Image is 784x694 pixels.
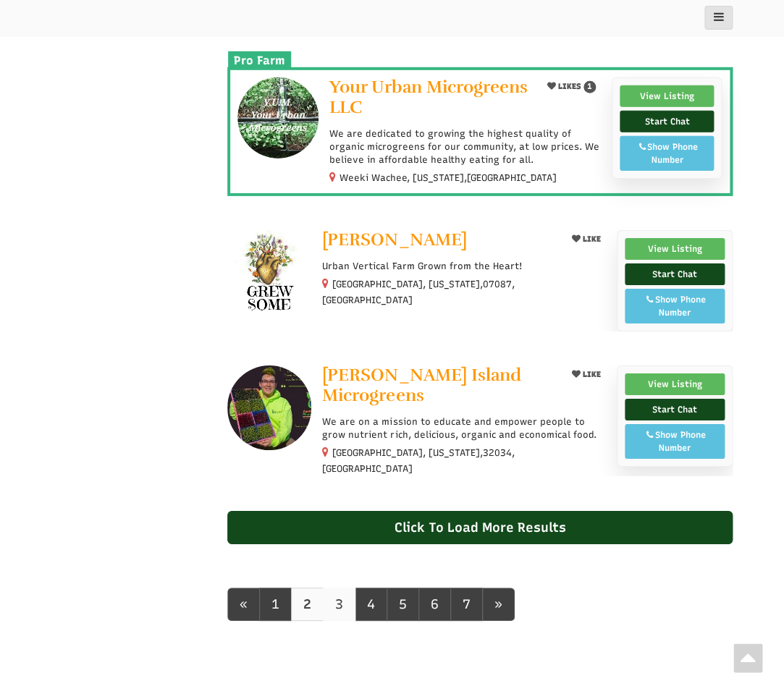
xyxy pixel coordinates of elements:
[494,596,502,612] span: »
[259,588,292,621] a: 1
[567,230,606,248] button: LIKE
[625,263,724,285] a: Start Chat
[322,260,606,273] p: Urban Vertical Farm Grown from the Heart!
[556,82,581,91] span: LIKES
[240,596,248,612] span: «
[340,172,557,183] small: Weeki Wachee, [US_STATE],
[322,447,514,473] small: [GEOGRAPHIC_DATA], [US_STATE], ,
[628,140,706,166] div: Show Phone Number
[482,447,511,460] span: 32034
[581,370,601,379] span: LIKE
[227,230,311,314] img: Alecia Noelle
[482,588,515,621] a: next
[467,172,557,185] span: [GEOGRAPHIC_DATA]
[620,111,714,132] a: Start Chat
[322,365,555,407] a: [PERSON_NAME] Island Microgreens
[625,373,724,395] a: View Listing
[583,81,596,93] span: 1
[620,85,714,107] a: View Listing
[625,399,724,420] a: Start Chat
[542,77,601,96] button: LIKES 1
[322,462,412,475] span: [GEOGRAPHIC_DATA]
[303,596,311,612] b: 2
[625,238,724,260] a: View Listing
[291,588,324,621] a: 2
[322,364,520,405] span: [PERSON_NAME] Island Microgreens
[329,127,602,167] p: We are dedicated to growing the highest quality of organic microgreens for our community, at low ...
[227,588,260,621] a: prev
[581,234,601,244] span: LIKE
[482,278,511,291] span: 07087
[322,415,606,441] p: We are on a mission to educate and empower people to grow nutrient rich, delicious, organic and e...
[633,428,716,454] div: Show Phone Number
[237,77,319,158] img: Your Urban Microgreens LLC
[387,588,419,621] a: 5
[450,588,483,621] a: 7
[355,588,387,621] a: 4
[323,588,355,621] a: 3
[322,230,555,253] a: [PERSON_NAME]
[329,77,551,119] a: Your Urban Microgreens LLC
[329,76,528,117] span: Your Urban Microgreens LLC
[633,293,716,319] div: Show Phone Number
[227,511,733,544] div: Click To Load More Results
[418,588,451,621] a: 6
[227,365,311,449] img: Amelia Island Microgreens
[322,279,514,305] small: [GEOGRAPHIC_DATA], [US_STATE], ,
[322,229,466,250] span: [PERSON_NAME]
[322,294,412,307] span: [GEOGRAPHIC_DATA]
[704,6,733,30] button: main_menu
[567,365,606,384] button: LIKE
